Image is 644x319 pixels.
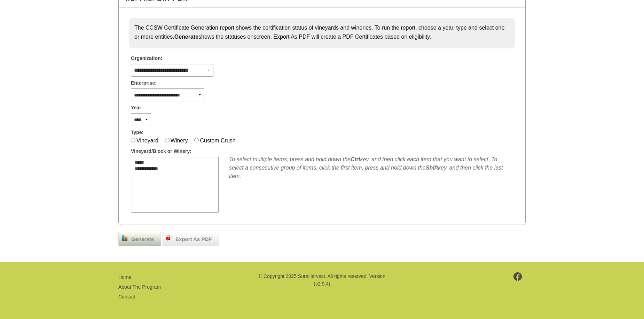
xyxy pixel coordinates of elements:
a: Generate [118,232,161,247]
a: Home [118,274,131,280]
label: Vineyard [136,138,158,143]
strong: Generate [174,34,198,40]
span: Enterprise: [131,79,157,87]
span: Organization: [131,55,162,62]
a: Contact [118,294,135,299]
a: About The Program [118,284,161,290]
b: Ctrl [351,156,360,162]
p: The CCSW Certificate Generation report shows the certification status of vineyards and wineries. ... [134,23,510,41]
img: footer-facebook.png [513,272,522,281]
img: chart_bar.png [122,235,128,241]
img: doc_pdf.png [166,235,172,241]
div: To select multiple items, press and hold down the key, and then click each item that you want to ... [229,155,513,180]
b: Shift [426,165,438,171]
span: Year: [131,104,143,111]
label: Custom Crush [200,138,235,143]
span: Generate [128,235,157,243]
p: © Copyright 2025 SureHarvest. All rights reserved. Version (v2.9.4) [258,272,386,288]
span: Export As PDF [172,235,215,243]
span: Vineyard/Block or Winery: [131,148,191,155]
label: Winery [171,138,188,143]
span: Type: [131,129,143,136]
a: Export As PDF [163,232,219,247]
